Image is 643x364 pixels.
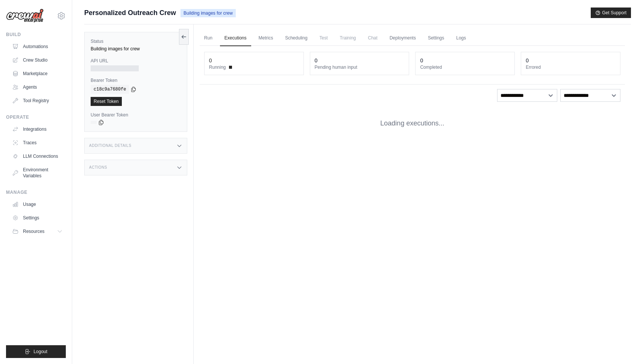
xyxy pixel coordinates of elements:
a: Usage [9,198,66,210]
dt: Pending human input [315,64,405,70]
span: Resources [23,228,44,234]
code: c18c9a7680fe [91,85,129,94]
a: Scheduling [281,30,312,46]
a: Settings [9,212,66,224]
div: Loading executions... [200,106,625,140]
span: Building images for crew [180,9,236,17]
span: Personalized Outreach Crew [84,8,176,18]
a: Integrations [9,123,66,135]
a: Logs [452,30,470,46]
label: User Bearer Token [91,112,181,118]
button: Get Support [591,8,631,18]
span: Test [315,30,332,45]
span: Logout [33,349,47,355]
span: Training is not available until the deployment is complete [335,30,361,45]
a: Reset Token [91,97,122,106]
a: Automations [9,41,66,53]
button: Logout [6,345,66,358]
a: Executions [220,30,251,46]
dt: Errored [526,64,616,70]
span: Running [209,64,226,70]
label: API URL [91,58,181,64]
label: Status [91,38,181,44]
a: Agents [9,81,66,93]
div: 0 [209,57,212,64]
h3: Actions [89,165,107,170]
h3: Additional Details [89,143,131,148]
label: Bearer Token [91,77,181,83]
dt: Completed [420,64,510,70]
div: 0 [420,57,423,64]
a: Environment Variables [9,164,66,182]
span: Chat is not available until the deployment is complete [364,30,382,45]
a: Metrics [254,30,278,46]
button: Resources [9,225,66,237]
div: Manage [6,189,66,195]
a: LLM Connections [9,150,66,162]
div: Operate [6,114,66,120]
div: 0 [315,57,318,64]
a: Crew Studio [9,54,66,66]
div: Building images for crew [91,46,181,52]
a: Traces [9,137,66,149]
div: Build [6,32,66,38]
a: Run [200,30,217,46]
img: Logo [6,9,44,23]
a: Deployments [385,30,420,46]
a: Marketplace [9,68,66,80]
a: Tool Registry [9,95,66,107]
a: Settings [423,30,449,46]
div: 0 [526,57,529,64]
